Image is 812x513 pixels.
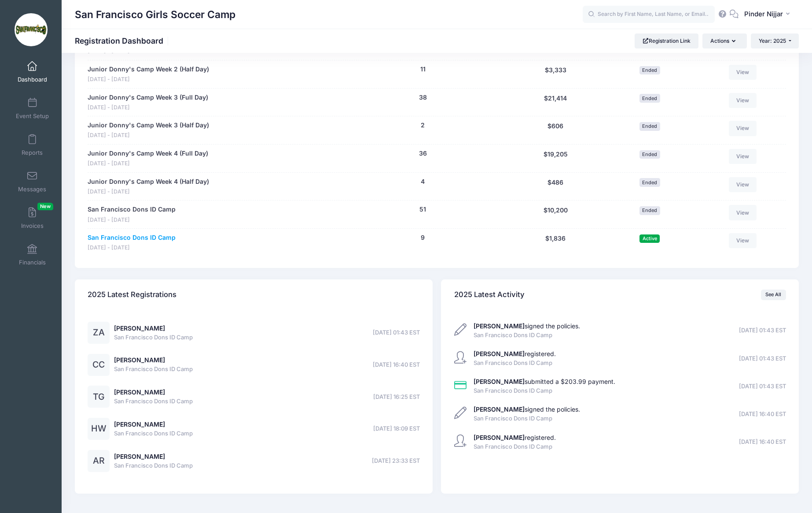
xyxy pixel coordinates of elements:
[454,282,525,307] h4: 2025 Latest Activity
[88,394,110,401] a: TG
[114,397,193,406] span: San Francisco Dons ID Camp
[11,93,53,124] a: Event Setup
[88,205,176,214] a: San Francisco Dons ID Camp
[419,205,426,214] button: 51
[474,405,580,413] a: [PERSON_NAME]signed the policies.
[18,76,47,83] span: Dashboard
[88,149,208,158] a: Junior Donny's Camp Week 4 (Full Day)
[419,149,427,158] button: 36
[507,121,604,140] div: $606
[373,361,420,369] span: [DATE] 16:40 EST
[88,244,176,252] span: [DATE] - [DATE]
[639,66,660,74] span: Ended
[729,205,757,220] a: View
[583,6,715,23] input: Search by First Name, Last Name, or Email...
[373,328,420,337] span: [DATE] 01:43 EST
[16,112,49,120] span: Event Setup
[88,93,208,102] a: Junior Donny's Camp Week 3 (Full Day)
[37,203,53,210] span: New
[88,188,209,196] span: [DATE] - [DATE]
[739,438,786,446] span: [DATE] 16:40 EST
[751,33,799,48] button: Year: 2025
[88,75,209,84] span: [DATE] - [DATE]
[372,457,420,465] span: [DATE] 23:33 EST
[739,410,786,419] span: [DATE] 16:40 EST
[114,420,165,428] a: [PERSON_NAME]
[729,177,757,192] a: View
[474,359,556,368] span: San Francisco Dons ID Camp
[507,177,604,196] div: $486
[88,361,110,369] a: CC
[15,13,48,46] img: San Francisco Girls Soccer Camp
[729,149,757,164] a: View
[507,233,604,252] div: $1,836
[75,4,235,25] h1: San Francisco Girls Soccer Camp
[474,434,525,441] strong: [PERSON_NAME]
[373,393,420,401] span: [DATE] 16:25 EST
[507,149,604,168] div: $19,205
[11,56,53,87] a: Dashboard
[88,329,110,337] a: ZA
[114,453,165,460] a: [PERSON_NAME]
[21,222,44,230] span: Invoices
[474,350,525,357] strong: [PERSON_NAME]
[114,388,165,396] a: [PERSON_NAME]
[421,233,425,242] button: 9
[761,290,786,300] a: See All
[507,205,604,224] div: $10,200
[729,233,757,248] a: View
[19,259,46,266] span: Financials
[88,177,209,186] a: Junior Donny's Camp Week 4 (Half Day)
[739,4,799,25] button: Pinder Nijjar
[474,434,556,441] a: [PERSON_NAME]registered.
[729,93,757,108] a: View
[18,186,46,193] span: Messages
[420,65,426,74] button: 11
[88,450,110,472] div: AR
[474,387,615,395] span: San Francisco Dons ID Camp
[474,378,525,385] strong: [PERSON_NAME]
[744,9,783,19] span: Pinder Nijjar
[639,122,660,130] span: Ended
[639,94,660,102] span: Ended
[759,37,786,44] span: Year: 2025
[421,177,425,186] button: 4
[739,354,786,363] span: [DATE] 01:43 EST
[114,429,193,438] span: San Francisco Dons ID Camp
[474,442,556,451] span: San Francisco Dons ID Camp
[474,378,615,385] a: [PERSON_NAME]submitted a $203.99 payment.
[88,386,110,408] div: TG
[11,166,53,197] a: Messages
[114,324,165,332] a: [PERSON_NAME]
[88,131,209,140] span: [DATE] - [DATE]
[639,178,660,186] span: Ended
[88,216,176,224] span: [DATE] - [DATE]
[507,65,604,84] div: $3,333
[88,282,176,307] h4: 2025 Latest Registrations
[88,425,110,433] a: HW
[639,150,660,159] span: Ended
[88,121,209,130] a: Junior Donny's Camp Week 3 (Half Day)
[114,365,193,374] span: San Francisco Dons ID Camp
[114,333,193,342] span: San Francisco Dons ID Camp
[11,130,53,160] a: Reports
[729,121,757,136] a: View
[88,418,110,440] div: HW
[114,356,165,364] a: [PERSON_NAME]
[729,65,757,80] a: View
[739,326,786,335] span: [DATE] 01:43 EST
[88,160,208,168] span: [DATE] - [DATE]
[88,104,208,112] span: [DATE] - [DATE]
[75,36,171,45] h1: Registration Dashboard
[507,93,604,112] div: $21,414
[88,354,110,376] div: CC
[88,65,209,74] a: Junior Donny's Camp Week 2 (Half Day)
[739,382,786,391] span: [DATE] 01:43 EST
[88,322,110,344] div: ZA
[88,233,176,242] a: San Francisco Dons ID Camp
[474,414,580,423] span: San Francisco Dons ID Camp
[11,203,53,234] a: InvoicesNew
[639,234,660,243] span: Active
[11,239,53,270] a: Financials
[421,121,425,130] button: 2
